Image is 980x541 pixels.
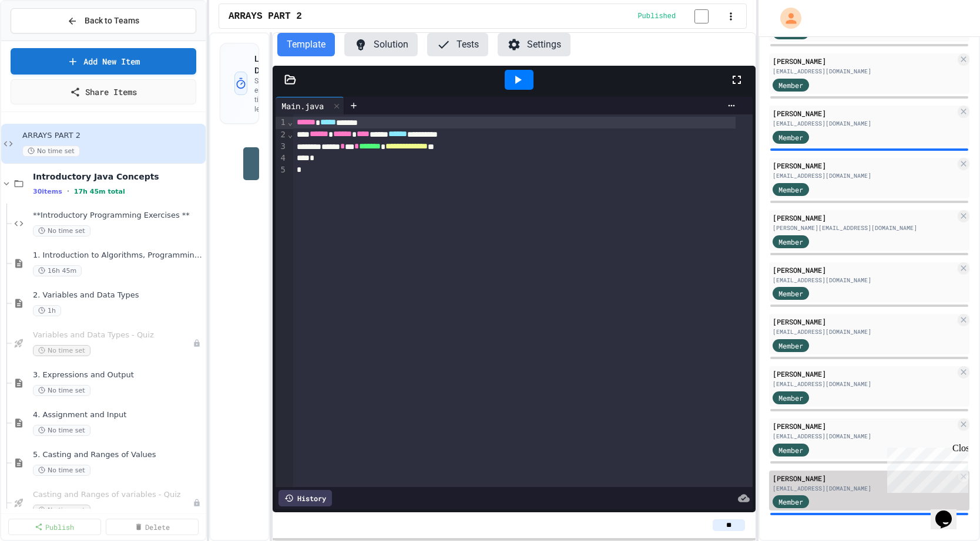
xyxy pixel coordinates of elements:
span: No time set [33,345,90,356]
div: [EMAIL_ADDRESS][DOMAIN_NAME] [773,119,955,128]
span: Introductory Java Concepts [33,171,203,182]
div: 4 [276,153,287,164]
p: Set estimated time for this lesson [254,76,297,114]
div: My Account [768,5,804,32]
span: No time set [33,505,90,516]
div: [PERSON_NAME] [773,108,955,119]
iframe: chat widget [882,443,968,493]
div: 3 [276,141,287,153]
span: Member [778,132,803,143]
h3: Lesson Duration [254,53,297,76]
div: [PERSON_NAME] [773,56,955,66]
span: 30 items [33,188,62,195]
span: No time set [22,146,80,157]
div: [PERSON_NAME][EMAIL_ADDRESS][DOMAIN_NAME] [773,224,955,232]
div: [PERSON_NAME] [773,212,955,223]
span: Member [778,184,803,195]
div: Unpublished [193,339,201,347]
a: Share Items [11,79,196,104]
div: [PERSON_NAME] [773,265,955,275]
span: Variables and Data Types - Quiz [33,330,193,340]
span: No time set [33,225,90,236]
div: [PERSON_NAME] [773,316,955,327]
span: Member [778,445,803,455]
span: 2. Variables and Data Types [33,290,203,300]
span: 3. Expressions and Output [33,370,203,380]
a: Add New Item [11,48,196,75]
div: [EMAIL_ADDRESS][DOMAIN_NAME] [773,67,955,76]
span: ARRAYS PART 2 [229,9,302,23]
button: Back to Teams [11,8,196,33]
span: Member [778,80,803,90]
button: Settings [498,33,570,56]
span: No time set [33,385,90,396]
div: [EMAIL_ADDRESS][DOMAIN_NAME] [773,484,955,493]
span: Member [778,288,803,299]
span: • [67,187,69,196]
span: Casting and Ranges of variables - Quiz [33,490,193,500]
span: **Introductory Programming Exercises ** [33,211,203,221]
button: Tests [427,33,488,56]
span: Member [778,496,803,507]
div: Content is published and visible to students [637,9,723,23]
div: Chat with us now!Close [5,5,81,75]
a: Publish [8,519,101,535]
div: Unpublished [193,499,201,507]
iframe: chat widget [931,494,968,529]
span: No time set [33,465,90,476]
span: 1h [33,305,61,316]
div: [PERSON_NAME] [773,160,955,171]
a: Delete [106,519,199,535]
span: 1. Introduction to Algorithms, Programming, and Compilers [33,251,203,261]
div: [EMAIL_ADDRESS][DOMAIN_NAME] [773,171,955,180]
div: Main.java [276,97,344,114]
button: Template [277,33,335,56]
div: [PERSON_NAME] [773,368,955,379]
span: 5. Casting and Ranges of Values [33,450,203,460]
div: [PERSON_NAME] [773,421,955,431]
input: publish toggle [680,9,723,23]
div: History [278,490,332,506]
div: [EMAIL_ADDRESS][DOMAIN_NAME] [773,276,955,285]
span: Fold line [287,117,293,127]
div: [EMAIL_ADDRESS][DOMAIN_NAME] [773,380,955,388]
span: Member [778,340,803,351]
span: Published [637,12,676,21]
button: Solution [344,33,418,56]
span: 16h 45m [33,265,82,276]
span: Back to Teams [85,15,139,27]
span: No time set [33,425,90,436]
span: Member [778,236,803,247]
span: ARRAYS PART 2 [22,131,203,141]
span: Member [778,393,803,403]
div: 2 [276,129,287,141]
span: 17h 45m total [74,188,125,195]
div: [EMAIL_ADDRESS][DOMAIN_NAME] [773,327,955,336]
div: Main.java [276,100,330,112]
div: [EMAIL_ADDRESS][DOMAIN_NAME] [773,432,955,441]
div: 5 [276,164,287,176]
span: 4. Assignment and Input [33,410,203,420]
span: Fold line [287,130,293,139]
div: 1 [276,117,287,129]
div: [PERSON_NAME] [773,473,955,483]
